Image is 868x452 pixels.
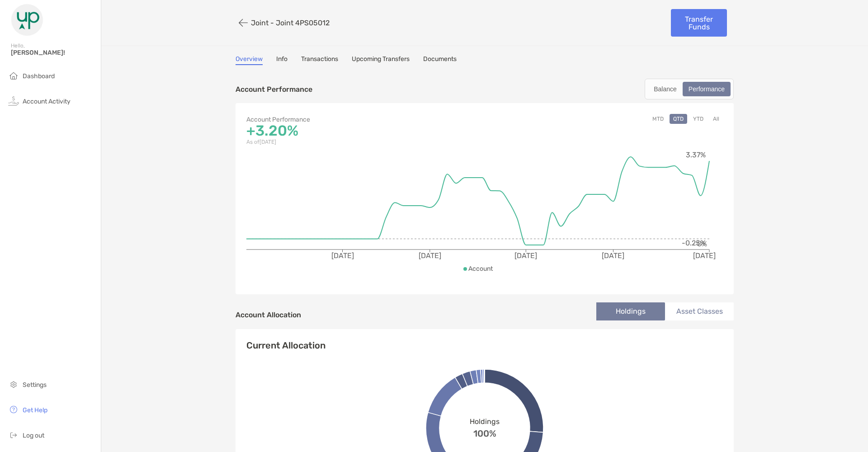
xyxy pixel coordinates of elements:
[8,95,19,106] img: activity icon
[8,429,19,440] img: logout icon
[649,114,667,124] button: MTD
[246,125,485,137] p: +3.20%
[709,114,723,124] button: All
[236,84,312,95] p: Account Performance
[645,79,734,99] div: segmented control
[246,114,485,125] p: Account Performance
[23,432,44,439] span: Log out
[697,240,707,248] tspan: 0%
[514,251,537,260] tspan: [DATE]
[11,49,95,56] span: [PERSON_NAME]!
[236,55,263,65] a: Overview
[596,302,665,320] li: Holdings
[236,311,301,319] h4: Account Allocation
[665,302,734,320] li: Asset Classes
[468,263,493,274] p: Account
[671,9,727,37] a: Transfer Funds
[23,98,71,105] span: Account Activity
[23,381,47,389] span: Settings
[301,55,338,65] a: Transactions
[682,239,706,247] tspan: -0.25%
[8,70,19,81] img: household icon
[246,340,325,351] h4: Current Allocation
[684,83,730,95] div: Performance
[276,55,288,65] a: Info
[470,417,500,426] span: Holdings
[693,251,716,260] tspan: [DATE]
[419,251,441,260] tspan: [DATE]
[23,406,47,414] span: Get Help
[8,379,19,390] img: settings icon
[23,72,55,80] span: Dashboard
[251,19,330,27] p: Joint - Joint 4PS05012
[8,404,19,415] img: get-help icon
[352,55,410,65] a: Upcoming Transfers
[423,55,457,65] a: Documents
[473,426,496,439] span: 100%
[331,251,354,260] tspan: [DATE]
[246,137,485,148] p: As of [DATE]
[649,83,682,95] div: Balance
[686,151,706,159] tspan: 3.37%
[602,251,624,260] tspan: [DATE]
[670,114,687,124] button: QTD
[689,114,707,124] button: YTD
[11,4,43,36] img: Zoe Logo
